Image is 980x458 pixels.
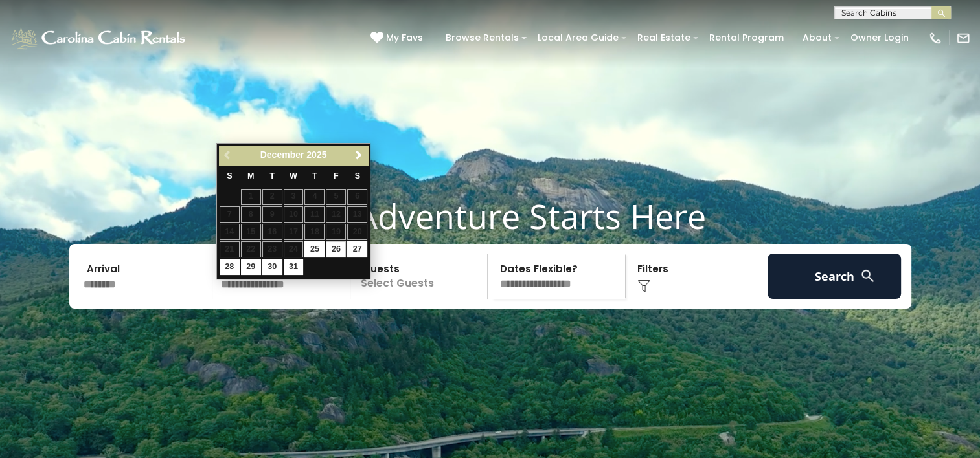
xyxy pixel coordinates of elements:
button: Search [768,254,902,299]
a: 31 [284,259,304,275]
p: Select Guests [354,254,488,299]
img: mail-regular-white.png [956,31,970,45]
img: White-1-1-2.png [10,25,189,51]
a: 25 [304,241,325,257]
span: My Favs [386,31,423,45]
img: search-regular-white.png [860,268,876,284]
span: Sunday [227,171,232,180]
a: Owner Login [844,28,915,48]
span: Monday [247,171,255,180]
span: Thursday [312,171,317,180]
a: 26 [326,241,346,257]
span: December [260,149,304,160]
span: Tuesday [269,171,275,180]
a: Real Estate [631,28,697,48]
span: Saturday [355,171,360,180]
span: Wednesday [290,171,297,180]
img: filter--v1.png [637,279,650,292]
a: Browse Rentals [439,28,525,48]
span: Friday [334,171,339,180]
a: Rental Program [703,28,790,48]
span: Next [354,150,364,160]
a: 28 [220,259,240,275]
a: Next [350,147,367,164]
a: My Favs [370,31,426,45]
span: 2025 [306,149,326,160]
a: 30 [262,259,282,275]
a: 29 [241,259,261,275]
a: Local Area Guide [531,28,625,48]
a: 27 [347,241,367,257]
a: About [796,28,838,48]
h1: Your Adventure Starts Here [10,196,970,236]
img: phone-regular-white.png [928,31,942,45]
